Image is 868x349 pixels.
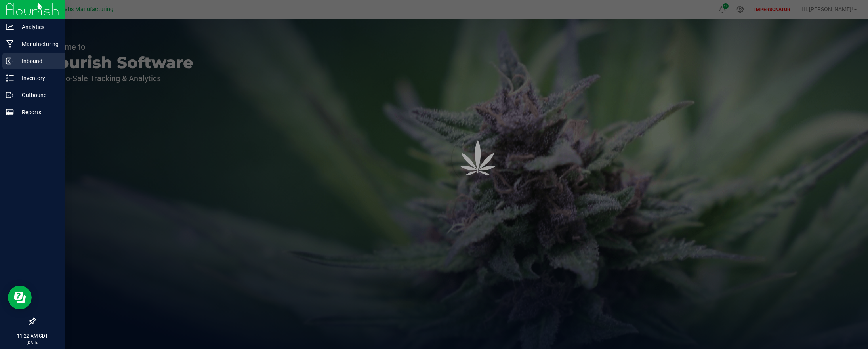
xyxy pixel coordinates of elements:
p: [DATE] [4,339,61,345]
inline-svg: Reports [6,108,14,116]
p: Inbound [14,56,61,66]
p: Manufacturing [14,39,61,49]
p: 11:22 AM CDT [4,332,61,339]
inline-svg: Analytics [6,23,14,31]
p: Analytics [14,22,61,32]
inline-svg: Inbound [6,57,14,65]
p: Inventory [14,73,61,83]
iframe: Resource center [8,286,32,309]
p: Outbound [14,90,61,100]
p: Reports [14,107,61,117]
inline-svg: Inventory [6,74,14,82]
inline-svg: Outbound [6,91,14,99]
inline-svg: Manufacturing [6,40,14,48]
